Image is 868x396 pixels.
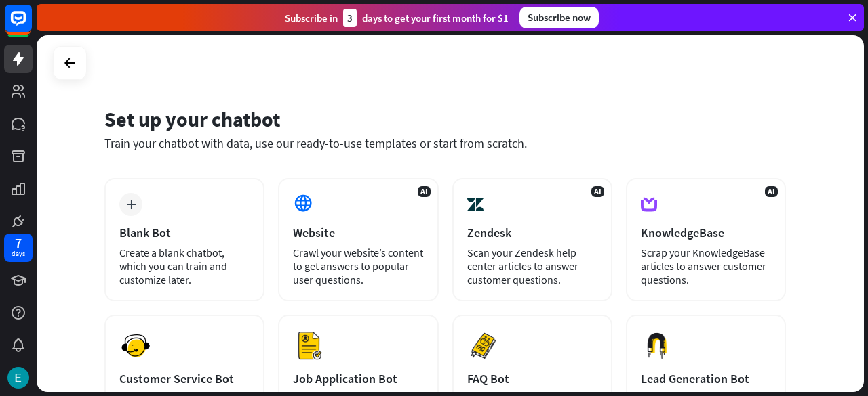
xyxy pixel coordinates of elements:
a: 7 days [4,234,33,262]
div: Scrap your KnowledgeBase articles to answer customer questions. [641,246,771,286]
div: days [12,249,25,259]
span: AI [418,186,431,197]
div: 3 [343,9,357,27]
span: AI [591,186,604,197]
div: Create a blank chatbot, which you can train and customize later. [119,246,250,286]
i: plus [126,200,136,209]
div: Train your chatbot with data, use our ready-to-use templates or start from scratch. [104,135,786,151]
div: Set up your chatbot [104,106,786,132]
div: Crawl your website’s content to get answers to popular user questions. [293,246,423,286]
div: Zendesk [467,225,597,240]
div: 7 [15,237,22,249]
div: Customer Service Bot [119,371,250,387]
div: Subscribe now [519,7,599,28]
div: Subscribe in days to get your first month for $1 [285,9,509,27]
div: Lead Generation Bot [641,371,771,387]
div: Job Application Bot [293,371,423,387]
div: Blank Bot [119,225,250,240]
div: Scan your Zendesk help center articles to answer customer questions. [467,246,597,286]
span: AI [765,186,778,197]
div: Website [293,225,423,240]
div: FAQ Bot [467,371,597,387]
div: KnowledgeBase [641,225,771,240]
